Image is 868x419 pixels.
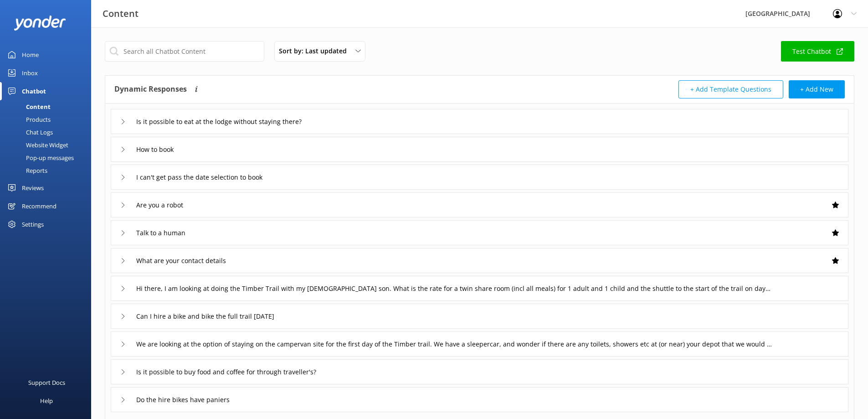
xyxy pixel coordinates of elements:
[5,113,51,126] div: Products
[5,126,53,139] div: Chat Logs
[5,151,91,164] a: Pop-up messages
[14,16,66,31] img: yonder-white-logo.png
[5,151,74,164] div: Pop-up messages
[789,80,845,98] button: + Add New
[5,126,91,139] a: Chat Logs
[28,373,65,392] div: Support Docs
[114,80,187,98] h4: Dynamic Responses
[5,100,51,113] div: Content
[103,6,139,21] h3: Content
[5,164,91,177] a: Reports
[5,139,91,151] a: Website Widget
[22,215,44,233] div: Settings
[5,113,91,126] a: Products
[40,392,53,410] div: Help
[781,41,854,62] a: Test Chatbot
[5,100,91,113] a: Content
[22,64,38,82] div: Inbox
[22,46,39,64] div: Home
[22,82,46,100] div: Chatbot
[5,164,47,177] div: Reports
[105,41,264,62] input: Search all Chatbot Content
[22,179,44,197] div: Reviews
[678,80,783,98] button: + Add Template Questions
[5,139,68,151] div: Website Widget
[279,46,352,56] span: Sort by: Last updated
[22,197,56,215] div: Recommend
